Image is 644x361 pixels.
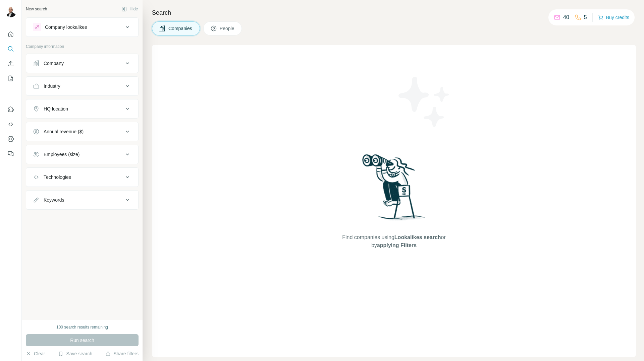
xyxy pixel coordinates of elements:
img: Surfe Illustration - Stars [394,72,454,132]
button: My lists [5,72,16,84]
button: Employees (size) [26,146,138,162]
img: Surfe Illustration - Woman searching with binoculars [359,152,429,227]
span: Find companies using or by [340,233,447,249]
button: Hide [117,4,143,14]
div: 100 search results remaining [56,324,108,330]
button: Share filters [105,350,139,357]
p: 5 [584,13,587,21]
button: Save search [58,350,92,357]
span: Companies [168,25,193,32]
img: Avatar [5,7,16,17]
div: HQ location [44,105,68,112]
button: Use Surfe API [5,118,16,130]
button: Technologies [26,169,138,185]
div: Company [44,60,64,67]
button: Use Surfe on LinkedIn [5,103,16,116]
button: Buy credits [598,13,629,22]
div: Employees (size) [44,151,79,158]
button: Keywords [26,192,138,208]
div: New search [26,6,47,12]
h4: Search [152,8,636,17]
button: HQ location [26,101,138,117]
div: Company lookalikes [45,24,87,30]
div: Annual revenue ($) [44,128,84,135]
button: Enrich CSV [5,58,16,70]
div: Industry [44,83,60,89]
button: Annual revenue ($) [26,124,138,140]
div: Technologies [44,174,71,180]
button: Company [26,55,138,71]
button: Dashboard [5,133,16,145]
span: applying Filters [377,242,417,248]
button: Quick start [5,28,16,40]
button: Search [5,43,16,55]
button: Industry [26,78,138,94]
button: Clear [26,350,45,357]
p: Company information [26,44,139,50]
button: Feedback [5,148,16,160]
span: Lookalikes search [394,234,441,240]
span: People [220,25,235,32]
div: Keywords [44,197,64,203]
button: Company lookalikes [26,19,138,35]
p: 40 [563,13,569,21]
